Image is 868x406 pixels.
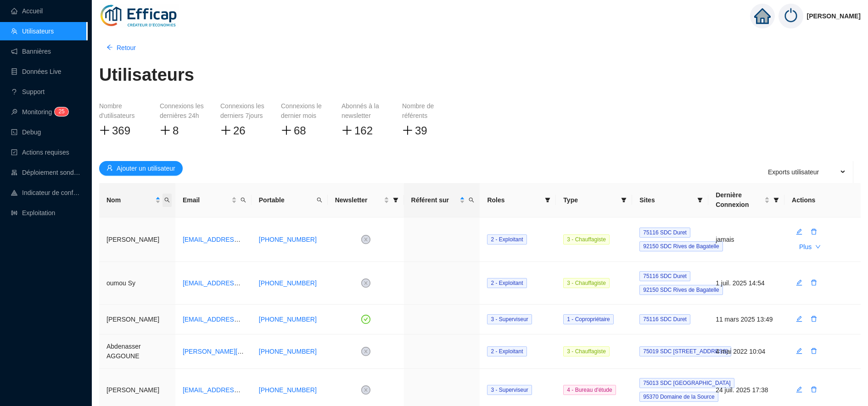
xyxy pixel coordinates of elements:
span: 8 [173,124,179,137]
a: [PHONE_NUMBER] [259,386,317,394]
span: [PERSON_NAME] [807,1,861,31]
th: Email [175,183,252,217]
span: Ajouter un utilisateur [117,164,175,173]
td: Abdenasser AGGOUNE [99,334,175,369]
a: notificationBannières [11,48,51,55]
span: filter [543,194,552,207]
span: edit [796,228,802,235]
span: 95370 Domaine de la Source [639,392,718,402]
span: 3 - Chauffagiste [563,234,610,245]
span: edit [796,348,802,354]
span: Newsletter [335,195,382,205]
span: close-circle [361,347,370,356]
span: down [815,244,821,250]
div: Connexions le dernier mois [281,101,327,121]
a: heat-mapIndicateur de confort [11,189,81,196]
span: 369 [112,124,130,137]
span: delete [811,228,817,235]
span: filter [619,194,628,207]
td: [PERSON_NAME] [99,217,175,262]
span: 92150 SDC Rives de Bagatelle [639,285,722,295]
div: Abonnés à la newsletter [342,101,387,121]
span: 1 - Copropriétaire [563,314,613,324]
img: power [778,4,803,28]
h1: Utilisateurs [99,64,194,85]
a: [EMAIL_ADDRESS][DOMAIN_NAME] [183,236,291,243]
a: monitorMonitoring25 [11,108,66,116]
span: filter [393,197,398,203]
span: 68 [294,124,306,137]
span: 75019 SDC [STREET_ADDRESS] [639,346,731,356]
span: Type [563,195,617,205]
span: search [467,194,476,207]
a: [PHONE_NUMBER] [259,348,317,355]
span: 75013 SDC [GEOGRAPHIC_DATA] [639,378,734,388]
td: 11 mars 2025 13:49 [708,305,784,334]
span: Actions requises [22,149,69,156]
a: [EMAIL_ADDRESS][DOMAIN_NAME] [183,316,291,323]
span: 75116 SDC Duret [639,271,690,281]
span: 26 [233,124,246,137]
span: Portable [259,195,313,205]
span: 4 - Bureau d'étude [563,385,616,395]
div: Nombre d'utilisateurs [99,101,145,121]
span: 3 - Superviseur [491,387,528,393]
span: Référent sur [411,195,458,205]
th: Newsletter [328,183,404,217]
span: plus [220,125,231,136]
span: 2 [58,108,62,115]
span: plus [281,125,292,136]
th: Actions [784,183,861,217]
a: questionSupport [11,88,45,95]
span: check-circle [361,315,370,324]
button: Ajouter un utilisateur [99,161,183,176]
a: clusterDéploiement sondes [11,169,81,176]
span: delete [811,316,817,322]
a: [EMAIL_ADDRESS][DOMAIN_NAME] [183,386,291,394]
td: 4 mai 2022 10:04 [708,334,784,369]
span: Email [183,195,230,205]
td: osy@celsio.fr [175,262,252,305]
span: edit [796,279,802,286]
span: Dernière Connexion [716,190,762,210]
a: databaseDonnées Live [11,68,62,75]
a: [PHONE_NUMBER] [259,236,317,243]
td: cjarret@celsio.fr [175,217,252,262]
span: plus [402,125,413,136]
span: filter [773,197,779,203]
span: plus [99,125,110,136]
span: close-circle [361,385,370,395]
span: filter [695,194,705,207]
div: Connexions les dernières 24h [160,101,206,121]
a: homeAccueil [11,7,43,15]
span: search [239,194,248,207]
span: delete [811,348,817,354]
span: 2 - Exploitant [491,348,523,355]
span: 3 - Superviseur [491,316,528,323]
td: a.aggoune@disdero.fr [175,334,252,369]
span: delete [811,386,817,393]
span: 39 [415,124,427,137]
td: oumou Sy [99,262,175,305]
th: Nom [99,183,175,217]
span: 2 - Exploitant [491,280,523,286]
sup: 25 [55,107,68,116]
span: home [754,8,771,24]
span: search [164,197,170,203]
a: [EMAIL_ADDRESS][DOMAIN_NAME] [183,279,291,287]
span: 3 - Chauffagiste [563,278,610,288]
ul: Export [757,161,853,183]
span: arrow-left [106,44,113,50]
a: codeDebug [11,128,41,136]
span: Exports utilisateur [768,163,819,181]
span: filter [621,197,627,203]
a: teamUtilisateurs [11,28,54,35]
span: 3 - Chauffagiste [563,346,610,356]
span: search [241,197,246,203]
span: check-square [11,149,17,156]
span: search [317,197,322,203]
span: plus [342,125,353,136]
span: search [162,194,172,207]
span: plus [160,125,171,136]
span: delete [811,279,817,286]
